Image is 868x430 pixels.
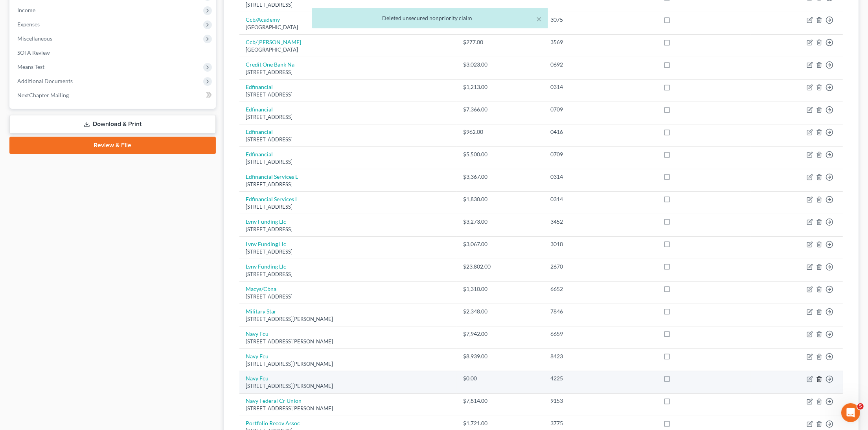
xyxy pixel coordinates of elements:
div: [STREET_ADDRESS] [246,158,451,166]
div: 0314 [550,173,651,181]
div: $1,213.00 [463,83,538,91]
span: Additional Documents [17,78,73,84]
div: $0.00 [463,374,538,382]
div: $2,348.00 [463,308,538,315]
div: 0709 [550,106,651,113]
div: [STREET_ADDRESS][PERSON_NAME] [246,382,451,390]
div: $3,367.00 [463,173,538,181]
div: $3,067.00 [463,240,538,248]
span: Miscellaneous [17,35,52,42]
div: [STREET_ADDRESS] [246,91,451,98]
a: Navy Fcu [246,330,268,337]
div: 9153 [550,397,651,405]
div: $1,830.00 [463,195,538,203]
div: $3,023.00 [463,61,538,69]
div: [STREET_ADDRESS] [246,248,451,256]
iframe: Intercom live chat [841,403,860,422]
a: Review & File [9,137,216,154]
div: $7,366.00 [463,106,538,113]
a: Edfinancial [246,83,273,90]
div: $7,942.00 [463,330,538,338]
div: 8423 [550,352,651,360]
div: 3452 [550,218,651,226]
div: $8,939.00 [463,352,538,360]
div: Deleted unsecured nonpriority claim [318,14,542,22]
div: [STREET_ADDRESS] [246,69,451,76]
div: [STREET_ADDRESS] [246,203,451,211]
a: Edfinancial [246,128,273,135]
div: [STREET_ADDRESS][PERSON_NAME] [246,315,451,323]
div: [STREET_ADDRESS][PERSON_NAME] [246,405,451,412]
a: Edfinancial Services L [246,196,298,202]
a: SOFA Review [11,46,216,60]
a: Navy Federal Cr Union [246,397,302,404]
a: Lvnv Funding Llc [246,218,286,225]
button: × [536,14,542,24]
div: $962.00 [463,128,538,136]
div: $1,721.00 [463,419,538,427]
div: 4225 [550,374,651,382]
div: [STREET_ADDRESS] [246,271,451,278]
div: [STREET_ADDRESS] [246,136,451,143]
div: $3,273.00 [463,218,538,226]
div: [STREET_ADDRESS][PERSON_NAME] [246,360,451,368]
div: 3569 [550,38,651,46]
a: Download & Print [9,115,216,133]
a: NextChapter Mailing [11,88,216,102]
span: SOFA Review [17,49,50,56]
div: [STREET_ADDRESS] [246,181,451,188]
a: Macys/Cbna [246,285,276,292]
a: Edfinancial Services L [246,173,298,180]
div: $23,802.00 [463,263,538,271]
div: $7,814.00 [463,397,538,405]
div: [STREET_ADDRESS] [246,293,451,300]
div: $5,500.00 [463,150,538,158]
div: 0314 [550,195,651,203]
a: Lvnv Funding Llc [246,241,286,247]
a: Lvnv Funding Llc [246,263,286,270]
div: [GEOGRAPHIC_DATA] [246,46,451,54]
div: 3775 [550,419,651,427]
a: Ccb/[PERSON_NAME] [246,39,301,45]
a: Edfinancial [246,106,273,113]
span: NextChapter Mailing [17,92,69,98]
div: 3018 [550,240,651,248]
a: Credit One Bank Na [246,61,294,68]
div: [STREET_ADDRESS] [246,1,451,9]
span: Means Test [17,63,44,70]
div: 0314 [550,83,651,91]
div: 7846 [550,308,651,315]
div: 0692 [550,61,651,69]
div: $1,310.00 [463,285,538,293]
div: 2670 [550,263,651,271]
a: Military Star [246,308,276,315]
a: Navy Fcu [246,375,268,382]
div: [STREET_ADDRESS] [246,226,451,233]
a: Portfolio Recov Assoc [246,420,300,426]
div: 0709 [550,150,651,158]
span: 5 [857,403,864,410]
a: Navy Fcu [246,353,268,360]
div: [STREET_ADDRESS][PERSON_NAME] [246,338,451,345]
div: 6659 [550,330,651,338]
div: 6652 [550,285,651,293]
div: [STREET_ADDRESS] [246,113,451,121]
a: Edfinancial [246,151,273,158]
div: 0416 [550,128,651,136]
span: Income [17,7,35,13]
div: $277.00 [463,38,538,46]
